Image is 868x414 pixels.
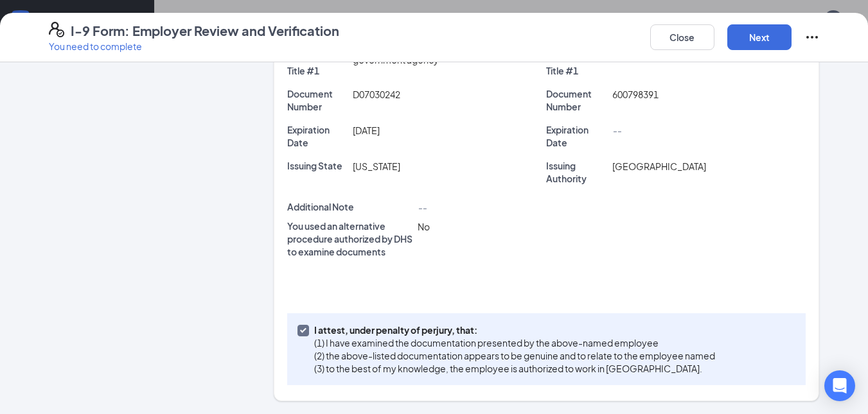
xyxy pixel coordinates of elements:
[612,160,706,172] span: [GEOGRAPHIC_DATA]
[612,89,659,100] span: 600798391
[353,125,380,136] span: [DATE]
[287,123,348,149] p: Expiration Date
[314,349,715,362] p: (2) the above-listed documentation appears to be genuine and to relate to the employee named
[314,323,715,336] p: I attest, under penalty of perjury, that:
[650,24,714,50] button: Close
[71,22,339,40] h4: I-9 Form: Employer Review and Verification
[804,30,820,45] svg: Ellipses
[546,123,607,149] p: Expiration Date
[287,87,348,113] p: Document Number
[314,362,715,375] p: (3) to the best of my knowledge, the employee is authorized to work in [GEOGRAPHIC_DATA].
[287,200,413,213] p: Additional Note
[418,202,427,213] span: --
[353,89,400,100] span: D07030242
[727,24,792,50] button: Next
[287,159,348,172] p: Issuing State
[314,336,715,349] p: (1) I have examined the documentation presented by the above-named employee
[546,87,607,113] p: Document Number
[612,125,621,136] span: --
[546,159,607,185] p: Issuing Authority
[49,22,64,37] svg: FormI9EVerifyIcon
[418,221,430,232] span: No
[824,370,855,401] div: Open Intercom Messenger
[49,40,339,53] p: You need to complete
[287,220,413,258] p: You used an alternative procedure authorized by DHS to examine documents
[353,160,400,172] span: [US_STATE]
